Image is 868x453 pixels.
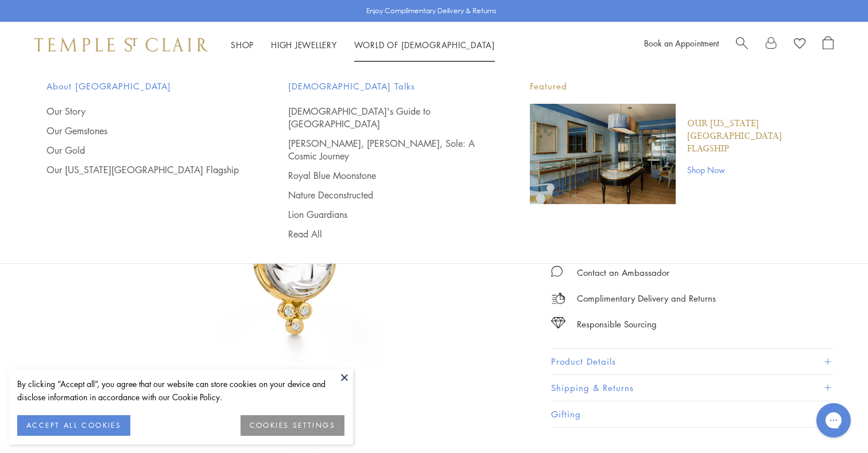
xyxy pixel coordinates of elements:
a: View Wishlist [794,36,805,53]
button: ACCEPT ALL COOKIES [17,415,130,436]
a: Royal Blue Moonstone [288,169,484,182]
div: Responsible Sourcing [577,317,657,331]
a: Shop Now [687,163,821,176]
iframe: Gorgias live chat messenger [811,399,857,442]
div: By clicking “Accept all”, you agree that our website can store cookies on your device and disclos... [17,377,344,404]
img: icon_delivery.svg [551,291,565,306]
button: Gifting [551,401,834,427]
div: Contact an Ambassador [577,265,669,280]
a: Our Gemstones [46,124,242,137]
span: About [GEOGRAPHIC_DATA] [46,79,242,93]
a: High JewelleryHigh Jewellery [271,39,337,50]
a: Lion Guardians [288,208,484,221]
a: ShopShop [231,39,254,50]
a: Our Story [46,105,242,118]
p: Enjoy Complimentary Delivery & Returns [366,5,497,17]
span: [DEMOGRAPHIC_DATA] Talks [288,79,484,93]
a: Nature Deconstructed [288,189,484,201]
button: Shipping & Returns [551,375,834,401]
a: Our Gold [46,144,242,157]
p: Featured [530,79,821,93]
a: World of [DEMOGRAPHIC_DATA]World of [DEMOGRAPHIC_DATA] [354,39,495,50]
a: Our [US_STATE][GEOGRAPHIC_DATA] Flagship [46,163,242,176]
a: Search [736,36,748,53]
p: Complimentary Delivery and Returns [577,291,716,306]
img: MessageIcon-01_2.svg [551,265,563,277]
a: Read All [288,228,484,240]
a: [PERSON_NAME], [PERSON_NAME], Sole: A Cosmic Journey [288,137,484,162]
a: Book an Appointment [644,37,719,49]
a: Our [US_STATE][GEOGRAPHIC_DATA] Flagship [687,118,821,155]
img: icon_sourcing.svg [551,317,565,329]
button: COOKIES SETTINGS [241,415,344,436]
a: Open Shopping Bag [823,36,834,53]
nav: Main navigation [231,38,495,52]
button: Product Details [551,349,834,374]
img: Temple St. Clair [34,38,208,52]
a: [DEMOGRAPHIC_DATA]'s Guide to [GEOGRAPHIC_DATA] [288,105,484,130]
